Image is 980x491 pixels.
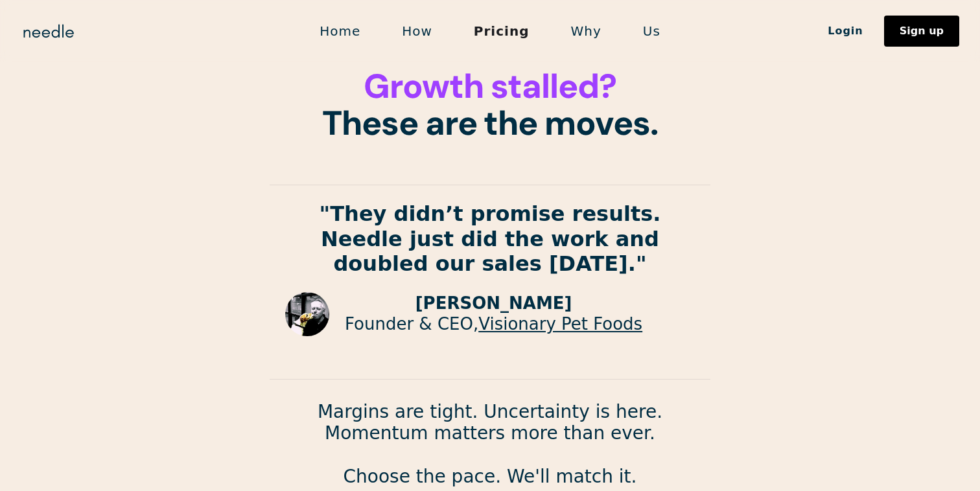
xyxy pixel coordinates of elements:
a: Home [299,17,381,45]
a: Sign up [884,16,959,47]
a: Why [550,17,622,45]
p: Founder & CEO, [345,314,642,334]
a: Us [622,17,681,45]
h1: These are the moves. [270,68,710,142]
div: Sign up [900,26,944,36]
p: [PERSON_NAME] [345,293,642,314]
a: Login [807,20,884,42]
strong: "They didn’t promise results. Needle just did the work and doubled our sales [DATE]." [320,201,661,276]
a: Pricing [453,17,550,45]
a: Visionary Pet Foods [478,314,642,334]
a: How [381,17,453,45]
p: Margins are tight. Uncertainty is here. Momentum matters more than ever. Choose the pace. We'll m... [270,401,710,488]
span: Growth stalled? [364,64,616,108]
